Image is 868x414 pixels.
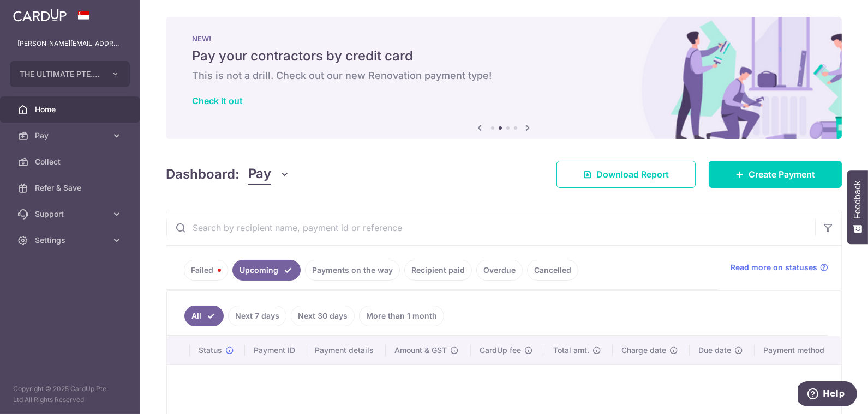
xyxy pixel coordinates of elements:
[184,306,224,326] a: All
[527,260,578,281] a: Cancelled
[13,9,67,22] img: CardUp
[232,260,301,281] a: Upcoming
[306,336,386,364] th: Payment details
[847,170,868,244] button: Feedback - Show survey
[192,47,816,65] h5: Pay your contractors by credit card
[798,381,857,409] iframe: Opens a widget where you can find more information
[166,17,842,139] img: Renovation banner
[192,34,816,43] p: NEW!
[731,262,828,273] a: Read more on statuses
[35,235,107,246] span: Settings
[749,168,815,181] span: Create Payment
[394,345,447,356] span: Amount & GST
[184,260,228,281] a: Failed
[17,38,122,49] p: [PERSON_NAME][EMAIL_ADDRESS][DOMAIN_NAME]
[709,161,842,188] a: Create Payment
[305,260,400,281] a: Payments on the way
[20,69,100,80] span: THE ULTIMATE PTE. LTD.
[755,336,841,364] th: Payment method
[35,209,107,220] span: Support
[248,164,290,185] button: Pay
[10,61,130,87] button: THE ULTIMATE PTE. LTD.
[596,168,669,181] span: Download Report
[404,260,472,281] a: Recipient paid
[35,182,107,193] span: Refer & Save
[192,95,243,106] a: Check it out
[166,165,240,184] h4: Dashboard:
[192,69,816,82] h6: This is not a drill. Check out our new Renovation payment type!
[245,336,306,364] th: Payment ID
[731,262,817,273] span: Read more on statuses
[228,306,286,326] a: Next 7 days
[698,345,731,356] span: Due date
[359,306,444,326] a: More than 1 month
[291,306,355,326] a: Next 30 days
[35,130,107,141] span: Pay
[621,345,666,356] span: Charge date
[199,345,222,356] span: Status
[553,345,589,356] span: Total amt.
[248,164,271,185] span: Pay
[166,210,815,245] input: Search by recipient name, payment id or reference
[35,156,107,167] span: Collect
[476,260,523,281] a: Overdue
[556,161,696,188] a: Download Report
[35,104,107,115] span: Home
[480,345,521,356] span: CardUp fee
[853,181,863,219] span: Feedback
